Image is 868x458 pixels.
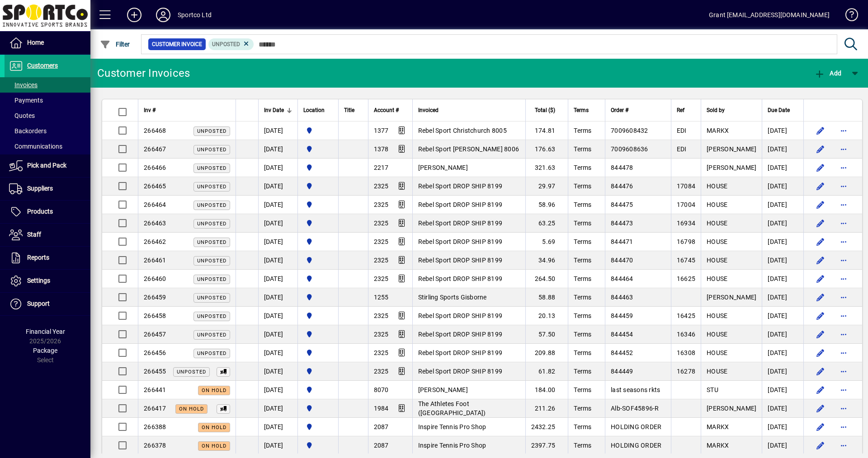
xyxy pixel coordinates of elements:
[707,145,756,153] span: [PERSON_NAME]
[374,182,389,190] span: 2325
[836,253,851,267] button: More options
[813,271,827,286] button: Edit
[707,127,729,134] span: MARKX
[574,127,591,134] span: Terms
[677,368,695,375] span: 16278
[525,159,568,177] td: 321.63
[836,364,851,379] button: More options
[707,105,756,115] div: Sold by
[762,344,803,362] td: [DATE]
[813,142,827,156] button: Edit
[707,294,756,301] span: [PERSON_NAME]
[574,257,591,264] span: Terms
[707,201,727,208] span: HOUSE
[374,349,389,356] span: 2325
[144,257,166,264] span: 266461
[202,425,226,430] span: On hold
[677,312,695,319] span: 16425
[258,270,297,288] td: [DATE]
[5,139,90,154] a: Communications
[208,38,254,50] mat-chip: Customer Invoice Status: Unposted
[677,238,695,245] span: 16798
[258,233,297,251] td: [DATE]
[762,177,803,196] td: [DATE]
[26,328,65,335] span: Financial Year
[258,177,297,196] td: [DATE]
[418,386,468,393] span: [PERSON_NAME]
[5,108,90,123] a: Quotes
[836,327,851,341] button: More options
[98,36,132,52] button: Filter
[5,293,90,315] a: Support
[611,164,633,171] span: 844478
[531,105,564,115] div: Total ($)
[374,220,389,227] span: 2325
[525,122,568,140] td: 174.81
[374,423,389,430] span: 2087
[762,381,803,399] td: [DATE]
[27,300,50,307] span: Support
[303,126,333,136] span: Sportco Ltd Warehouse
[9,127,47,135] span: Backorders
[762,418,803,436] td: [DATE]
[525,418,568,436] td: 2432.25
[5,247,90,269] a: Reports
[344,105,363,115] div: Title
[611,145,648,153] span: 7009608636
[574,312,591,319] span: Terms
[418,312,503,319] span: Rebel Sport DROP SHIP 8199
[611,127,648,134] span: 7009608432
[836,308,851,323] button: More options
[836,271,851,286] button: More options
[707,368,727,375] span: HOUSE
[9,97,43,104] span: Payments
[303,292,333,302] span: Sportco Ltd Warehouse
[197,202,226,208] span: Unposted
[33,347,57,354] span: Package
[303,329,333,339] span: Sportco Ltd Warehouse
[144,220,166,227] span: 266463
[258,196,297,214] td: [DATE]
[303,403,333,413] span: Sportco Ltd Warehouse
[762,122,803,140] td: [DATE]
[144,238,166,245] span: 266462
[5,224,90,246] a: Staff
[144,405,166,412] span: 266417
[762,196,803,214] td: [DATE]
[836,216,851,230] button: More options
[836,420,851,434] button: More options
[197,165,226,171] span: Unposted
[120,7,149,23] button: Add
[197,239,226,245] span: Unposted
[258,307,297,325] td: [DATE]
[264,105,284,115] span: Inv Date
[525,177,568,196] td: 29.97
[374,238,389,245] span: 2325
[374,257,389,264] span: 2325
[303,218,333,228] span: Sportco Ltd Warehouse
[574,405,591,412] span: Terms
[611,349,633,356] span: 844452
[525,196,568,214] td: 58.96
[258,418,297,436] td: [DATE]
[344,105,354,115] span: Title
[525,307,568,325] td: 20.13
[574,368,591,375] span: Terms
[677,145,687,153] span: EDI
[418,331,503,338] span: Rebel Sport DROP SHIP 8199
[144,423,166,430] span: 266388
[574,238,591,245] span: Terms
[258,344,297,362] td: [DATE]
[611,331,633,338] span: 844454
[418,294,487,301] span: Stirling Sports Gisborne
[707,238,727,245] span: HOUSE
[574,164,591,171] span: Terms
[768,105,798,115] div: Due Date
[374,127,389,134] span: 1377
[813,253,827,267] button: Edit
[197,258,226,264] span: Unposted
[762,233,803,251] td: [DATE]
[258,251,297,270] td: [DATE]
[611,105,665,115] div: Order #
[144,331,166,338] span: 266457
